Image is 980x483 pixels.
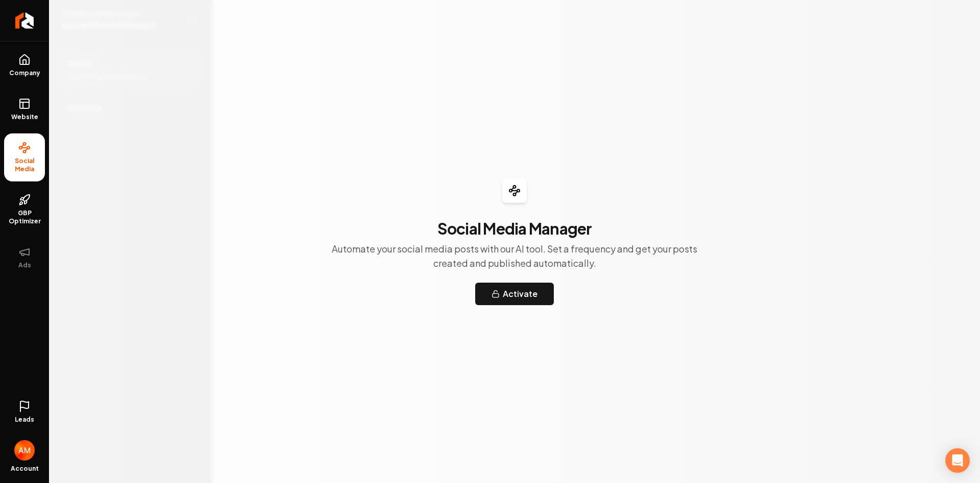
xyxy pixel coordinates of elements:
a: Company [4,45,45,85]
a: GBP Optimizer [4,186,45,234]
span: Social Media [4,157,45,173]
img: Aidan Martinez [14,440,35,461]
div: Open Intercom Messenger [945,448,970,473]
span: Account [11,465,39,473]
span: Company [5,69,44,77]
button: Ads [4,238,45,278]
a: Website [4,89,45,129]
span: Leads [15,416,34,424]
a: Leads [4,392,45,432]
button: Open user button [14,436,35,461]
img: Rebolt Logo [15,12,34,29]
span: Website [7,113,42,121]
span: Ads [14,261,35,269]
span: GBP Optimizer [4,209,45,225]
